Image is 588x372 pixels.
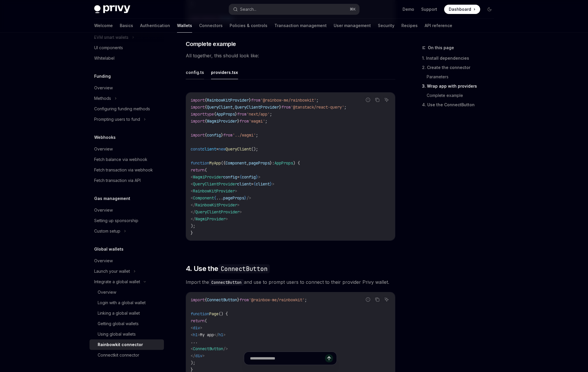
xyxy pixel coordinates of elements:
[90,350,164,360] a: Connectkit connector
[240,297,249,302] span: from
[191,297,205,302] span: import
[249,160,270,166] span: pageProps
[202,146,216,152] span: client
[191,98,205,103] span: import
[422,100,499,109] a: 4. Use the ConnectButton
[205,318,207,323] span: (
[325,354,333,362] button: Send message
[98,320,139,327] div: Getting global wallets
[207,297,237,302] span: ConnectButton
[485,5,494,14] button: Toggle dark mode
[90,104,164,114] a: Configuring funding methods
[240,174,242,180] span: {
[249,98,251,103] span: }
[205,104,207,110] span: {
[94,278,140,285] div: Integrate a global wallet
[272,160,274,166] span: :
[191,318,205,323] span: return
[427,91,499,100] a: Complete example
[350,7,356,12] span: ⌘ K
[256,181,270,187] span: client
[90,318,164,329] a: Getting global wallets
[205,297,207,302] span: {
[191,132,205,138] span: import
[242,174,256,180] span: config
[90,329,164,339] a: Using global wallets
[94,246,124,253] h5: Global wallets
[427,72,499,82] a: Parameters
[246,160,249,166] span: ,
[334,19,371,33] a: User management
[94,73,111,80] h5: Funding
[216,111,235,117] span: AppProps
[265,118,267,124] span: ;
[256,174,258,180] span: }
[191,339,198,344] span: ...
[226,160,246,166] span: Component
[199,19,223,33] a: Connectors
[207,118,237,124] span: WagmiProvider
[191,111,205,117] span: import
[279,104,281,110] span: }
[244,195,246,201] span: }
[193,325,200,330] span: div
[186,65,204,79] button: config.ts
[444,5,480,14] a: Dashboard
[237,202,240,208] span: >
[90,256,164,266] a: Overview
[90,53,164,63] a: Whitelabel
[364,296,372,303] button: Report incorrect code
[94,55,115,62] div: Whitelabel
[191,104,205,110] span: import
[191,160,209,166] span: function
[246,111,270,117] span: 'next/app'
[94,268,130,275] div: Launch your wallet
[191,216,195,222] span: </
[235,188,237,194] span: >
[223,174,237,180] span: config
[205,132,207,138] span: {
[207,98,249,103] span: RainbowKitProvider
[90,83,164,93] a: Overview
[383,96,390,104] button: Ask AI
[94,134,116,141] h5: Webhooks
[90,287,164,297] a: Overview
[249,118,265,124] span: 'wagmi'
[90,42,164,53] a: UI components
[186,278,395,286] span: Import the and use to prompt users to connect to their provider Privy wallet.
[237,111,246,117] span: from
[94,84,113,91] div: Overview
[274,160,293,166] span: AppProps
[291,104,344,110] span: '@tanstack/react-query'
[251,181,253,187] span: =
[191,346,193,351] span: <
[98,341,143,348] div: Rainbowkit connector
[251,146,258,152] span: ();
[205,98,207,103] span: {
[191,188,193,194] span: <
[94,95,111,102] div: Methods
[205,118,207,124] span: {
[274,19,327,33] a: Transaction management
[193,346,223,351] span: ConnectButton
[230,19,267,33] a: Policies & controls
[216,195,223,201] span: ...
[195,216,226,222] span: WagmiProvider
[281,104,291,110] span: from
[209,160,221,166] span: MyApp
[378,19,394,33] a: Security
[240,118,249,124] span: from
[191,181,193,187] span: <
[305,297,307,302] span: ;
[270,160,272,166] span: }
[186,40,236,48] span: Complete example
[235,104,279,110] span: QueryClientProvider
[94,5,130,13] img: dark logo
[195,209,240,215] span: QueryClientProvider
[246,195,251,201] span: />
[94,207,113,214] div: Overview
[191,311,209,316] span: function
[191,202,195,208] span: </
[260,98,316,103] span: '@rainbow-me/rainbowkit'
[223,195,244,201] span: pageProps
